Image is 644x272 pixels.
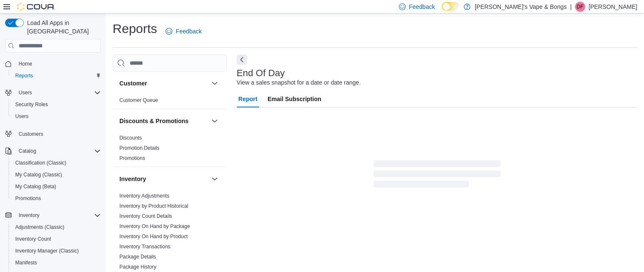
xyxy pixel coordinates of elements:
button: Users [8,110,104,122]
span: Classification (Classic) [12,158,101,168]
button: Users [15,88,35,98]
span: Inventory On Hand by Product [119,233,188,240]
div: Customer [113,95,227,109]
span: Inventory Count [15,236,51,242]
p: [PERSON_NAME]'s Vape & Bongs [475,2,567,12]
span: Inventory [19,212,39,219]
span: Feedback [409,3,435,11]
h3: Customer [119,79,147,88]
a: Security Roles [12,99,51,110]
a: Promotions [12,193,44,203]
span: Inventory by Product Historical [119,203,188,209]
a: Customers [15,129,47,139]
button: Discounts & Promotions [210,116,220,126]
span: DF [577,2,583,12]
span: Catalog [19,148,36,154]
span: Classification (Classic) [15,159,66,166]
span: Users [12,111,101,121]
span: Feedback [176,27,202,36]
span: Users [15,113,28,120]
span: Customer Queue [119,97,158,104]
span: Report [238,91,257,107]
a: Manifests [12,258,40,268]
a: Inventory Manager (Classic) [12,246,82,256]
span: Promotion Details [119,145,160,151]
span: Load All Apps in [GEOGRAPHIC_DATA] [24,19,101,36]
span: Customers [19,131,43,137]
span: Manifests [15,259,37,266]
a: Inventory by Product Historical [119,203,188,209]
button: Inventory Count [8,233,104,245]
span: My Catalog (Beta) [15,183,56,190]
h3: Inventory [119,175,146,183]
span: My Catalog (Classic) [12,170,101,180]
span: Loading [373,162,500,189]
span: Email Subscription [268,91,321,107]
div: View a sales snapshot for a date or date range. [237,78,361,87]
span: Home [15,58,101,69]
span: Promotions [15,195,41,202]
button: Manifests [8,257,104,269]
button: Catalog [2,145,104,157]
a: Discounts [119,135,142,141]
a: Inventory On Hand by Package [119,223,190,229]
span: Inventory On Hand by Package [119,223,190,230]
input: Dark Mode [442,2,459,11]
span: Manifests [12,258,101,268]
button: Inventory Manager (Classic) [8,245,104,257]
span: Adjustments (Classic) [12,222,101,232]
span: Discounts [119,135,142,141]
span: Promotions [119,155,145,162]
a: Users [12,111,32,121]
div: Discounts & Promotions [113,133,227,167]
button: Inventory [119,175,208,183]
a: Package Details [119,254,156,260]
button: Discounts & Promotions [119,117,208,125]
span: Inventory Count [12,234,101,244]
button: Inventory [15,210,43,220]
a: Inventory Count Details [119,213,172,219]
span: Customers [15,128,101,139]
span: My Catalog (Classic) [15,171,62,178]
button: Adjustments (Classic) [8,221,104,233]
button: Classification (Classic) [8,157,104,169]
div: Dawna Fuller [575,2,585,12]
h3: Discounts & Promotions [119,117,188,125]
a: Customer Queue [119,97,158,103]
span: Inventory Manager (Classic) [15,247,79,254]
span: Package Details [119,253,156,260]
button: Customer [210,78,220,88]
button: Users [2,87,104,99]
a: Home [15,59,36,69]
span: Inventory Manager (Classic) [12,246,101,256]
a: Reports [12,71,36,81]
a: Inventory Adjustments [119,193,169,199]
button: My Catalog (Beta) [8,181,104,192]
span: Dark Mode [442,11,442,11]
span: Inventory [15,210,101,220]
h1: Reports [113,20,157,37]
a: Promotions [119,155,145,161]
span: Promotions [12,193,101,203]
span: Home [19,60,32,67]
a: Inventory Count [12,234,55,244]
a: Adjustments (Classic) [12,222,68,232]
a: Package History [119,264,156,270]
button: Home [2,58,104,70]
span: Catalog [15,146,101,156]
span: Security Roles [15,101,48,108]
span: Security Roles [12,99,101,110]
span: My Catalog (Beta) [12,181,101,192]
button: Inventory [210,174,220,184]
span: Inventory Count Details [119,213,172,220]
a: My Catalog (Classic) [12,170,66,180]
a: Promotion Details [119,145,160,151]
a: Inventory Transactions [119,244,171,250]
button: Customers [2,127,104,140]
h3: End Of Day [237,68,285,78]
span: Inventory Adjustments [119,192,169,199]
span: Users [19,89,32,96]
a: My Catalog (Beta) [12,181,60,192]
button: Catalog [15,146,39,156]
button: Reports [8,70,104,82]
